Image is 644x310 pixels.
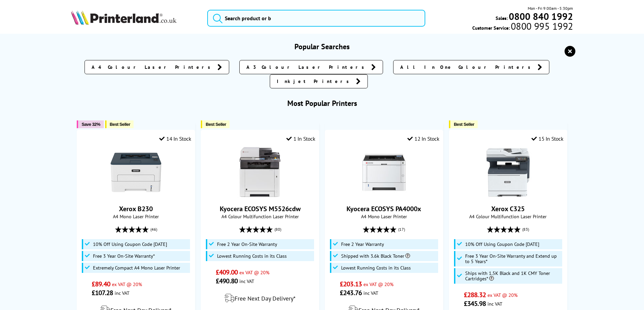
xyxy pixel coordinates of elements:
span: Free 2 Year Warranty [341,242,384,247]
span: Extremely Compact A4 Mono Laser Printer [93,265,180,271]
img: Xerox B230 [111,147,161,198]
span: Customer Service: [472,23,573,31]
span: £89.40 [92,280,110,288]
img: Xerox C325 [483,147,533,198]
span: (80) [275,223,281,236]
span: Free 3 Year On-Site Warranty* [93,253,155,259]
img: Kyocera ECOSYS M5526cdw [235,147,285,198]
a: A3 Colour Laser Printers [239,60,383,74]
a: Printerland Logo [71,10,199,26]
span: £409.00 [216,268,238,277]
h3: Most Popular Printers [71,98,573,108]
span: A4 Mono Laser Printer [329,213,439,220]
span: inc VAT [363,290,378,296]
span: Mon - Fri 9:00am - 5:30pm [528,5,573,11]
h3: Popular Searches [71,42,573,51]
span: A3 Colour Laser Printers [246,64,368,71]
span: inc VAT [487,301,502,307]
button: Best Seller [201,120,230,128]
span: A4 Colour Multifunction Laser Printer [453,213,563,220]
span: Lowest Running Costs in its Class [341,265,411,271]
button: Best Seller [105,120,134,128]
a: Kyocera ECOSYS M5526cdw [235,192,285,199]
span: A4 Colour Laser Printers [92,64,214,71]
b: 0800 840 1992 [509,10,573,23]
a: A4 Colour Laser Printers [85,60,229,74]
a: Xerox C325 [483,192,533,199]
a: Xerox B230 [111,192,161,199]
span: A4 Colour Multifunction Laser Printer [205,213,315,220]
span: Free 2 Year On-Site Warranty [217,242,277,247]
a: Inkjet Printers [270,74,368,88]
span: Best Seller [110,122,130,127]
img: Printerland Logo [71,10,176,25]
span: (17) [398,223,405,236]
div: modal_delivery [205,289,315,308]
span: inc VAT [239,278,254,284]
span: ex VAT @ 20% [112,281,142,287]
span: A4 Mono Laser Printer [80,213,191,220]
button: Best Seller [449,120,478,128]
span: (46) [150,223,157,236]
span: Best Seller [206,122,226,127]
span: ex VAT @ 20% [487,292,518,298]
a: 0800 840 1992 [508,13,573,20]
div: 15 In Stock [531,135,563,142]
span: 10% Off Using Coupon Code [DATE] [93,242,167,247]
a: Xerox C325 [491,204,525,213]
div: 1 In Stock [286,135,315,142]
a: Kyocera ECOSYS PA4000x [347,204,421,213]
span: Best Seller [454,122,474,127]
button: Save 32% [77,120,103,128]
div: 14 In Stock [159,135,191,142]
span: 0800 995 1992 [510,23,573,29]
span: Save 32% [81,122,100,127]
img: Kyocera ECOSYS PA4000x [359,147,409,198]
span: ex VAT @ 20% [239,269,269,276]
span: ex VAT @ 20% [363,281,393,287]
span: 10% Off Using Coupon Code [DATE] [465,242,539,247]
span: Sales: [496,15,508,21]
span: (83) [522,223,529,236]
span: Lowest Running Costs in its Class [217,253,287,259]
span: £203.13 [340,280,362,288]
span: Free 3 Year On-Site Warranty and Extend up to 5 Years* [465,253,561,264]
a: All In One Colour Printers [393,60,549,74]
span: £490.80 [216,277,238,285]
span: Shipped with 3.6k Black Toner [341,253,410,259]
span: All In One Colour Printers [400,64,534,71]
span: £243.76 [340,288,362,297]
a: Kyocera ECOSYS M5526cdw [220,204,301,213]
span: £107.28 [92,288,113,297]
span: inc VAT [115,290,129,296]
a: Kyocera ECOSYS PA4000x [359,192,409,199]
div: 12 In Stock [407,135,439,142]
a: Xerox B230 [119,204,153,213]
span: Inkjet Printers [277,78,353,85]
span: £345.98 [464,299,486,308]
span: Ships with 1.5K Black and 1K CMY Toner Cartridges* [465,271,561,281]
input: Search product or b [207,10,425,27]
span: £288.32 [464,290,486,299]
